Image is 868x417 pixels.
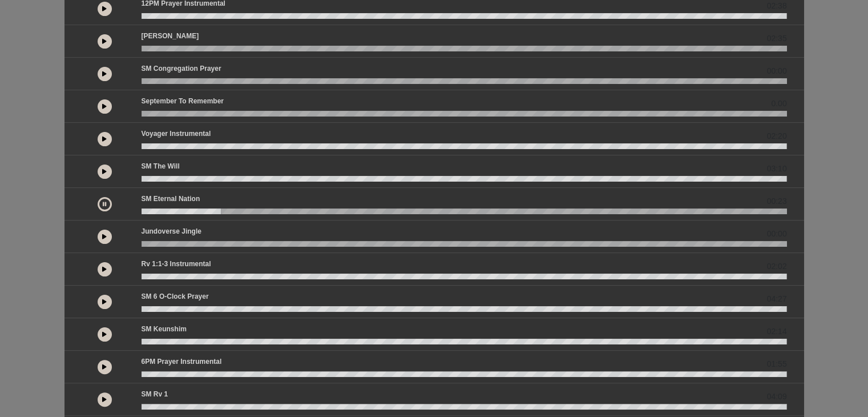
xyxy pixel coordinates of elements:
[766,358,786,370] span: 01:55
[142,63,221,74] p: SM Congregation Prayer
[771,98,786,110] span: 0.00
[766,391,786,403] span: 04:09
[142,129,211,139] p: Voyager Instrumental
[766,130,786,142] span: 02:20
[142,356,222,367] p: 6PM Prayer Instrumental
[142,389,168,399] p: SM Rv 1
[142,161,180,171] p: SM The Will
[766,33,786,45] span: 02:35
[766,326,786,338] span: 02:14
[142,226,201,236] p: Jundoverse Jingle
[766,293,786,305] span: 04:27
[766,65,786,77] span: 00:00
[766,163,786,175] span: 03:10
[142,291,209,302] p: SM 6 o-clock prayer
[142,96,224,106] p: September to Remember
[142,31,199,41] p: [PERSON_NAME]
[142,259,211,269] p: Rv 1:1-3 Instrumental
[766,260,786,272] span: 02:02
[142,324,187,334] p: SM Keunshim
[142,194,200,204] p: SM Eternal Nation
[766,228,786,240] span: 00:00
[766,195,786,207] span: 00:23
